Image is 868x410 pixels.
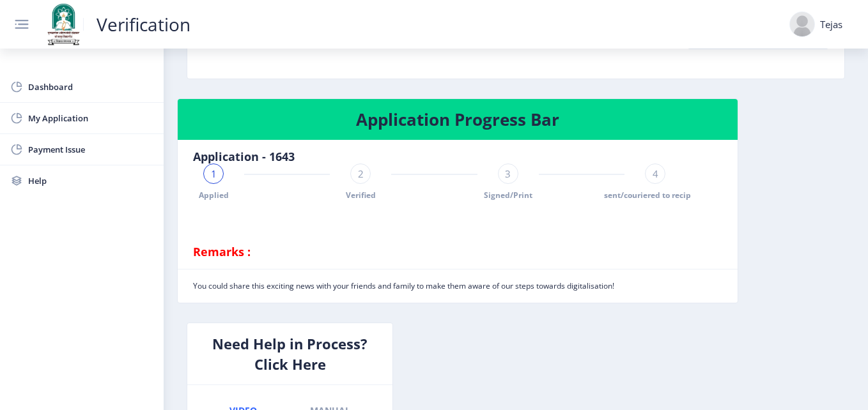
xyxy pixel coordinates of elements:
div: Tejas [820,18,842,31]
div: You could share this exciting news with your friends and family to make them aware of our steps t... [193,280,722,292]
h4: Application Progress Bar [193,109,722,130]
a: Verification [83,18,203,31]
img: solapur_logo.png [43,2,83,47]
span: Signed/Print [484,190,532,201]
span: Remarks : [193,244,251,259]
h5: Need Help in Process? Click Here [203,333,377,374]
span: 2 [358,167,364,180]
span: Payment Issue [28,142,153,157]
span: Applied [199,190,229,201]
span: My Application [28,110,153,126]
span: Help [28,173,153,188]
span: Verified [346,190,376,201]
span: Dashboard [28,79,153,95]
span: sent/couriered to recipient [604,190,706,201]
span: Application - 1643 [193,149,295,164]
span: 1 [211,167,217,180]
span: 3 [505,167,511,180]
span: 4 [653,167,658,180]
